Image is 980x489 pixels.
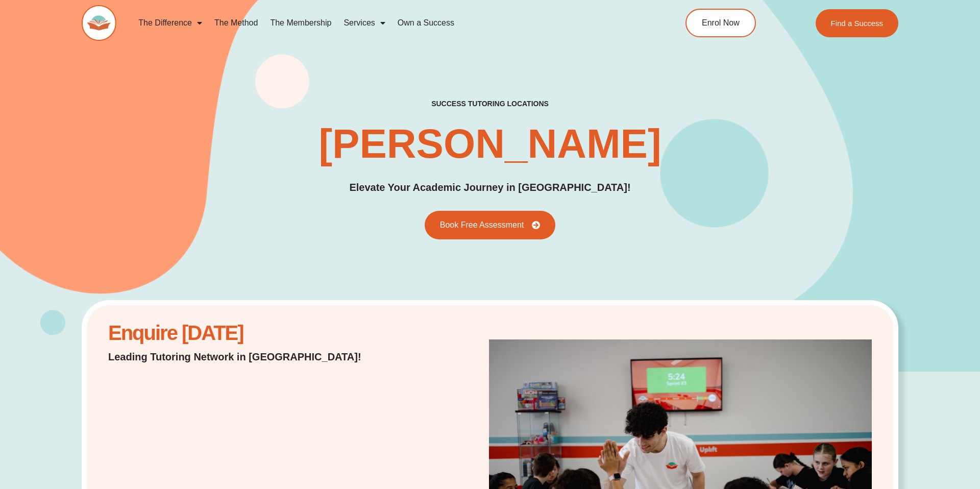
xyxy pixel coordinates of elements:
a: Services [337,11,391,35]
h2: Enquire [DATE] [108,327,387,339]
p: Elevate Your Academic Journey in [GEOGRAPHIC_DATA]! [349,180,630,195]
a: Find a Success [815,9,898,37]
span: Enrol Now [702,19,740,27]
a: Own a Success [391,11,460,35]
p: Leading Tutoring Network in [GEOGRAPHIC_DATA]! [108,350,387,364]
a: Enrol Now [685,9,756,37]
nav: Menu [132,11,639,35]
a: The Difference [132,11,208,35]
span: Find a Success [830,19,883,27]
span: Book Free Assessment [440,221,524,229]
a: The Method [208,11,264,35]
iframe: Chat Widget [805,374,980,489]
a: The Membership [264,11,337,35]
h1: [PERSON_NAME] [318,124,661,164]
h2: success tutoring locations [431,99,549,108]
a: Book Free Assessment [425,211,556,239]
